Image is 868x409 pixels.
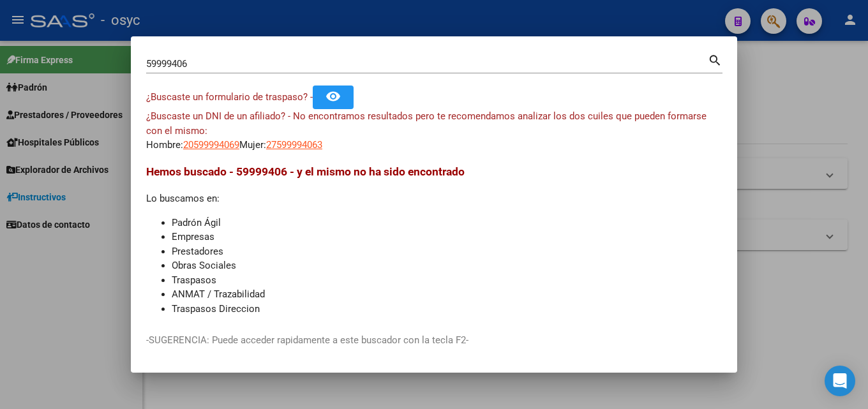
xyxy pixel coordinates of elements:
[146,333,722,348] p: -SUGERENCIA: Puede acceder rapidamente a este buscador con la tecla F2-
[172,258,722,273] li: Obras Sociales
[146,110,707,137] span: ¿Buscaste un DNI de un afiliado? - No encontramos resultados pero te recomendamos analizar los do...
[146,163,722,316] div: Lo buscamos en:
[172,302,722,316] li: Traspasos Direccion
[172,244,722,259] li: Prestadores
[172,273,722,288] li: Traspasos
[325,89,341,104] mat-icon: remove_red_eye
[146,165,465,178] span: Hemos buscado - 59999406 - y el mismo no ha sido encontrado
[172,287,722,302] li: ANMAT / Trazabilidad
[183,139,239,151] span: 20599994069
[172,216,722,230] li: Padrón Ágil
[146,109,722,152] div: Hombre: Mujer:
[172,230,722,244] li: Empresas
[266,139,322,151] span: 27599994063
[708,52,722,67] mat-icon: search
[825,366,855,396] div: Open Intercom Messenger
[146,91,313,103] span: ¿Buscaste un formulario de traspaso? -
